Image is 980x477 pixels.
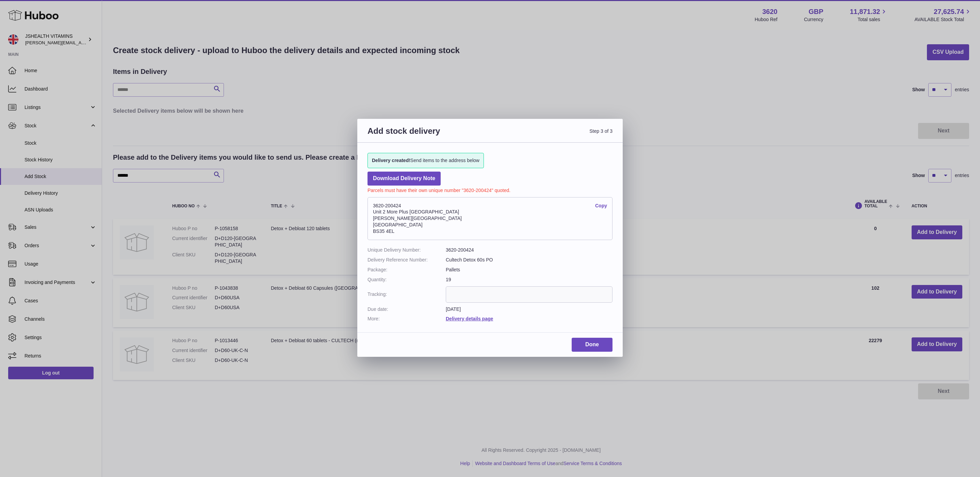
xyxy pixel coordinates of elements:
[367,126,490,144] h3: Add stock delivery
[367,186,612,194] p: Parcels must have their own unique number "3620-200424" quoted.
[367,172,441,186] a: Download Delivery Note
[446,276,612,283] dd: 19
[367,267,446,273] dt: Package:
[595,203,607,209] a: Copy
[446,247,612,253] dd: 3620-200424
[446,316,493,321] a: Delivery details page
[367,197,612,240] address: 3620-200424 Unit 2 More Plus [GEOGRAPHIC_DATA] [PERSON_NAME][GEOGRAPHIC_DATA] [GEOGRAPHIC_DATA] B...
[367,276,446,283] dt: Quantity:
[446,257,612,263] dd: Cultech Detox 60s PO
[490,126,612,144] span: Step 3 of 3
[572,338,612,352] a: Done
[367,286,446,303] dt: Tracking:
[446,306,612,313] dd: [DATE]
[372,157,479,164] span: Send items to the address below
[367,257,446,263] dt: Delivery Reference Number:
[367,316,446,322] dt: More:
[367,247,446,253] dt: Unique Delivery Number:
[372,158,410,163] strong: Delivery created!
[446,267,612,273] dd: Pallets
[367,306,446,313] dt: Due date:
